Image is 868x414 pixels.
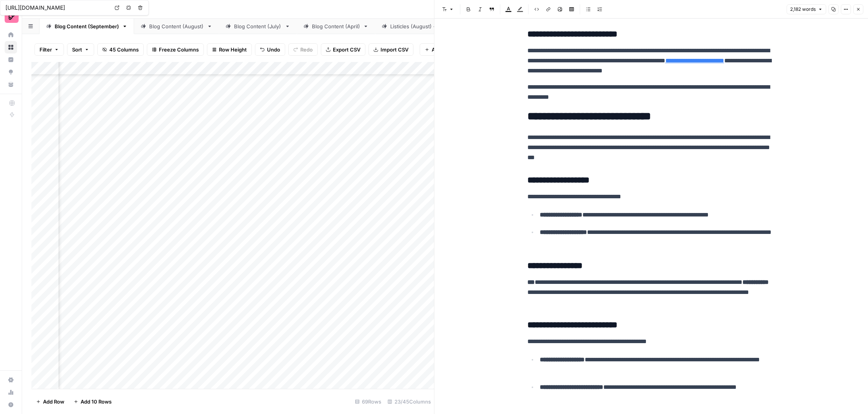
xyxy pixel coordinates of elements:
[81,398,112,405] span: Add 10 Rows
[352,395,384,408] div: 69 Rows
[390,22,447,30] div: Listicles (August) - WIP
[34,43,64,56] button: Filter
[219,19,297,34] a: Blog Content (July)
[5,29,17,41] a: Home
[134,19,219,34] a: Blog Content (August)
[5,66,17,78] a: Opportunities
[219,46,247,53] span: Row Height
[159,46,199,53] span: Freeze Columns
[312,22,360,30] div: Blog Content (April)
[31,395,69,408] button: Add Row
[5,78,17,91] a: Your Data
[300,46,313,53] span: Redo
[267,46,280,53] span: Undo
[255,43,285,56] button: Undo
[109,46,139,53] span: 45 Columns
[97,43,144,56] button: 45 Columns
[288,43,318,56] button: Redo
[43,398,64,405] span: Add Row
[207,43,252,56] button: Row Height
[5,41,17,53] a: Browse
[381,46,408,53] span: Import CSV
[420,43,467,56] button: Add Column
[40,19,134,34] a: Blog Content (September)
[333,46,360,53] span: Export CSV
[5,386,17,399] a: Usage
[69,395,116,408] button: Add 10 Rows
[55,22,119,30] div: Blog Content (September)
[72,46,82,53] span: Sort
[5,53,17,66] a: Insights
[787,4,826,14] button: 2,182 words
[790,6,816,13] span: 2,182 words
[147,43,204,56] button: Freeze Columns
[234,22,282,30] div: Blog Content (July)
[369,43,413,56] button: Import CSV
[375,19,462,34] a: Listicles (August) - WIP
[297,19,375,34] a: Blog Content (April)
[321,43,365,56] button: Export CSV
[67,43,94,56] button: Sort
[40,46,52,53] span: Filter
[5,374,17,386] a: Settings
[149,22,204,30] div: Blog Content (August)
[5,399,17,411] button: Help + Support
[5,6,17,26] button: Workspace: Preply
[384,395,434,408] div: 23/45 Columns
[5,9,19,23] img: Preply Logo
